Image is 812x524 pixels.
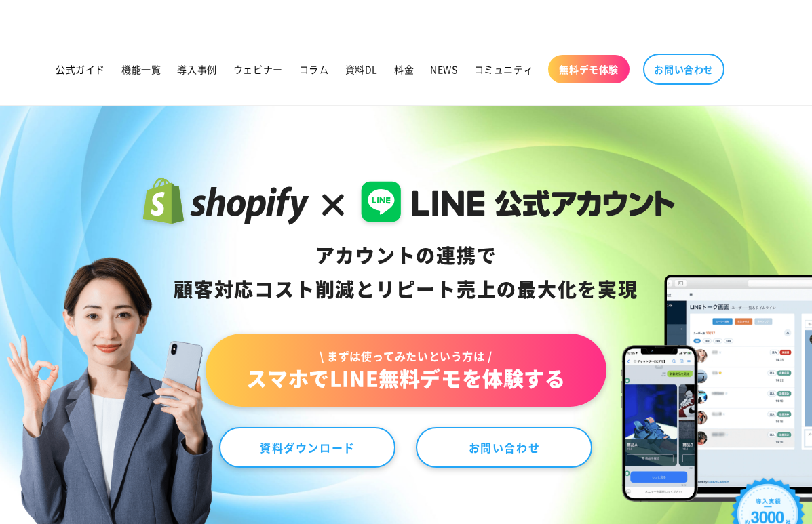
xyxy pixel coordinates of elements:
[56,63,105,75] span: 公式ガイド
[416,427,592,468] a: お問い合わせ
[643,54,724,85] a: お問い合わせ
[337,55,386,83] a: 資料DL
[548,55,630,83] a: 無料デモ体験
[121,63,161,75] span: 機能一覧
[113,55,169,83] a: 機能一覧
[219,427,395,468] a: 資料ダウンロード
[345,63,378,75] span: 資料DL
[394,63,414,75] span: 料金
[386,55,422,83] a: 料金
[430,63,457,75] span: NEWS
[474,63,534,75] span: コミュニティ
[137,239,675,306] div: アカウントの連携で 顧客対応コスト削減と リピート売上の 最大化を実現
[422,55,465,83] a: NEWS
[169,55,225,83] a: 導入事例
[654,63,714,75] span: お問い合わせ
[225,55,291,83] a: ウェビナー
[299,63,329,75] span: コラム
[47,55,113,83] a: 公式ガイド
[291,55,337,83] a: コラム
[177,63,216,75] span: 導入事例
[246,348,565,363] span: \ まずは使ってみたいという方は /
[466,55,542,83] a: コミュニティ
[559,63,619,75] span: 無料デモ体験
[206,334,606,407] a: \ まずは使ってみたいという方は /スマホでLINE無料デモを体験する
[233,63,283,75] span: ウェビナー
